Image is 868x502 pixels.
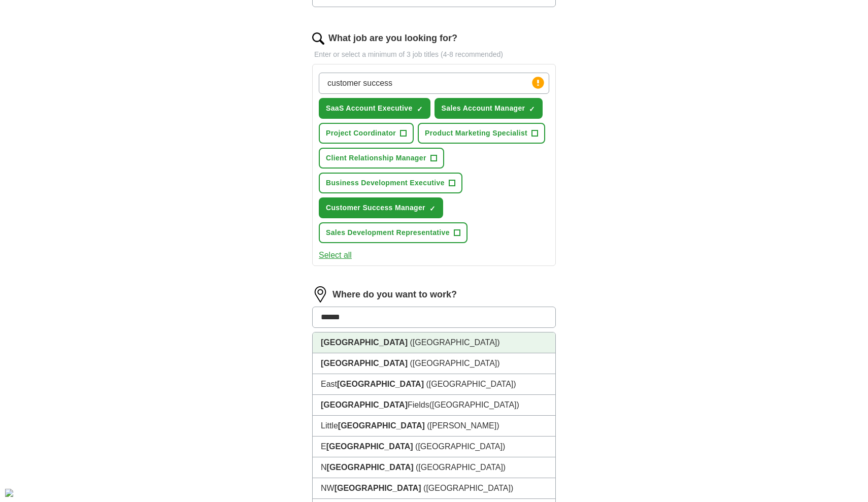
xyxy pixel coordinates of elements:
[319,98,430,119] button: SaaS Account Executive✓
[337,380,424,388] strong: [GEOGRAPHIC_DATA]
[5,489,13,497] img: Cookie%20settings
[417,105,423,113] span: ✓
[326,442,413,451] strong: [GEOGRAPHIC_DATA]
[423,484,513,492] span: ([GEOGRAPHIC_DATA])
[427,421,499,430] span: ([PERSON_NAME])
[319,73,549,94] input: Type a job title and press enter
[319,222,468,243] button: Sales Development Representative
[529,105,535,113] span: ✓
[328,31,457,45] label: What job are you looking for?
[429,205,436,213] span: ✓
[312,286,328,303] img: location.png
[313,437,555,457] li: E
[326,203,425,213] span: Customer Success Manager
[313,457,555,478] li: N
[326,128,396,139] span: Project Coordinator
[426,380,516,388] span: ([GEOGRAPHIC_DATA])
[319,123,414,144] button: Project Coordinator
[319,249,352,261] button: Select all
[321,338,408,347] strong: [GEOGRAPHIC_DATA]
[5,489,13,497] div: Cookie consent button
[326,103,413,114] span: SaaS Account Executive
[429,400,519,409] span: ([GEOGRAPHIC_DATA])
[319,197,443,218] button: Customer Success Manager✓
[313,374,555,395] li: East
[338,421,425,430] strong: [GEOGRAPHIC_DATA]
[312,49,556,60] p: Enter or select a minimum of 3 job titles (4-8 recommended)
[332,288,457,302] label: Where do you want to work?
[425,128,527,139] span: Product Marketing Specialist
[319,173,462,193] button: Business Development Executive
[326,227,450,238] span: Sales Development Representative
[313,416,555,437] li: Little
[410,359,499,367] span: ([GEOGRAPHIC_DATA])
[418,123,545,144] button: Product Marketing Specialist
[321,359,408,367] strong: [GEOGRAPHIC_DATA]
[321,400,408,409] strong: [GEOGRAPHIC_DATA]
[326,178,445,188] span: Business Development Executive
[435,98,543,119] button: Sales Account Manager✓
[410,338,499,347] span: ([GEOGRAPHIC_DATA])
[442,103,525,114] span: Sales Account Manager
[313,395,555,416] li: Fields
[416,463,506,472] span: ([GEOGRAPHIC_DATA])
[312,32,324,45] img: search.png
[326,153,426,163] span: Client Relationship Manager
[313,478,555,499] li: NW
[335,484,421,492] strong: [GEOGRAPHIC_DATA]
[327,463,414,472] strong: [GEOGRAPHIC_DATA]
[415,442,505,451] span: ([GEOGRAPHIC_DATA])
[319,148,444,169] button: Client Relationship Manager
